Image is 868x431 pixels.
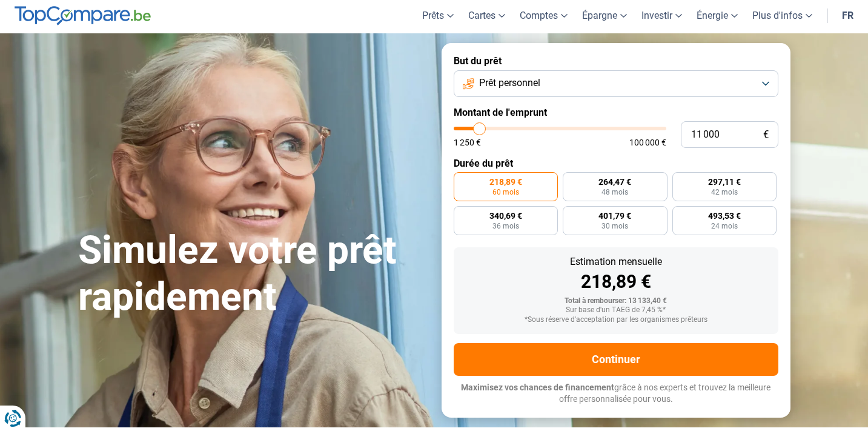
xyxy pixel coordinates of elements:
[454,138,481,147] span: 1 250 €
[463,316,769,324] div: *Sous réserve d'acceptation par les organismes prêteurs
[711,189,738,196] span: 42 mois
[601,189,628,196] span: 48 mois
[461,383,614,392] span: Maximisez vos chances de financement
[598,178,631,186] span: 264,47 €
[463,297,769,306] div: Total à rembourser: 13 133,40 €
[492,222,519,230] span: 36 mois
[463,257,769,267] div: Estimation mensuelle
[479,76,540,90] span: Prêt personnel
[454,158,778,169] label: Durée du prêt
[454,382,778,406] p: grâce à nos experts et trouvez la meilleure offre personnalisée pour vous.
[15,6,151,25] img: TopCompare
[763,130,769,140] span: €
[454,343,778,376] button: Continuer
[489,178,522,186] span: 218,89 €
[708,212,741,220] span: 493,53 €
[454,107,778,118] label: Montant de l'emprunt
[454,70,778,97] button: Prêt personnel
[598,212,631,220] span: 401,79 €
[711,222,738,230] span: 24 mois
[708,178,741,186] span: 297,11 €
[629,138,666,147] span: 100 000 €
[492,189,519,196] span: 60 mois
[463,306,769,315] div: Sur base d'un TAEG de 7,45 %*
[463,273,769,291] div: 218,89 €
[489,212,522,220] span: 340,69 €
[454,55,778,67] label: But du prêt
[601,222,628,230] span: 30 mois
[78,227,427,321] h1: Simulez votre prêt rapidement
